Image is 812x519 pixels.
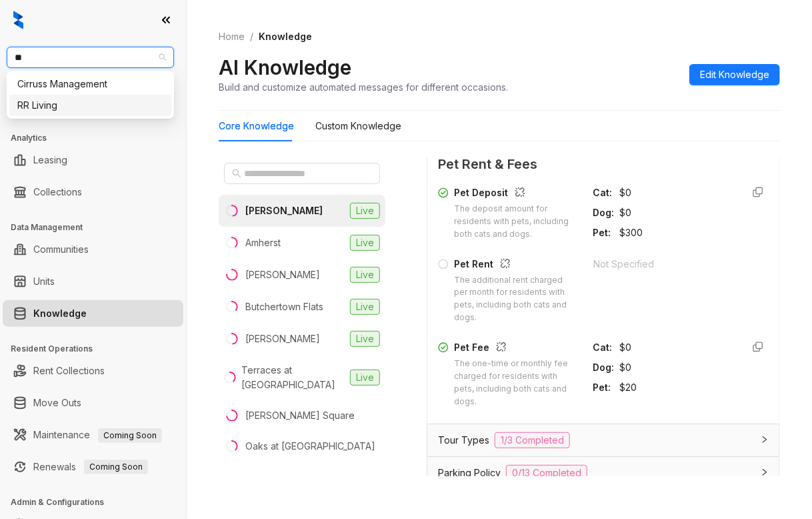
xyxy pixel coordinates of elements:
span: collapsed [761,468,769,476]
div: $300 [619,225,731,240]
li: Leasing [3,147,183,173]
span: search [232,169,241,178]
div: RR Living [9,95,171,116]
div: RR Living [17,98,163,113]
a: Rent Collections [33,358,105,384]
span: Coming Soon [84,460,148,474]
a: Move Outs [33,390,81,416]
li: / [250,29,253,44]
div: Core Knowledge [219,119,294,133]
h2: AI Knowledge [219,55,351,80]
h3: Analytics [11,132,186,144]
div: The deposit amount for residents with pets, including both cats and dogs. [454,203,577,241]
div: Cirruss Management [17,77,163,91]
span: collapsed [761,436,769,444]
div: Butchertown Flats [245,300,323,314]
li: Rent Collections [3,358,183,384]
div: Dog : [593,205,614,220]
div: $0 [619,360,731,375]
button: Edit Knowledge [689,64,780,85]
li: Knowledge [3,300,183,327]
span: 0/13 Completed [506,465,587,481]
span: Coming Soon [98,428,162,443]
div: Custom Knowledge [315,119,401,133]
div: [PERSON_NAME] [245,332,320,346]
div: Oaks at [GEOGRAPHIC_DATA] [245,439,375,454]
a: Collections [33,179,82,205]
div: Parking Policy0/13 Completed [427,457,779,489]
li: Move Outs [3,390,183,416]
div: $0 [619,205,731,220]
a: Units [33,268,55,295]
div: The one-time or monthly fee charged for residents with pets, including both cats and dogs. [454,358,577,408]
div: Not Specified [593,257,733,272]
div: Pet : [593,225,614,240]
div: [PERSON_NAME] [245,268,320,282]
div: [PERSON_NAME] [245,203,323,218]
div: Cat : [593,185,614,200]
a: Knowledge [33,300,87,327]
span: Tour Types [438,433,489,448]
a: Communities [33,236,89,263]
span: Pet Rent & Fees [438,154,769,175]
h3: Admin & Configurations [11,496,186,508]
div: The additional rent charged per month for residents with pets, including both cats and dogs. [454,274,577,324]
span: Live [350,299,380,315]
div: Pet : [593,380,614,395]
span: 1/3 Completed [495,432,570,448]
a: Home [216,29,247,44]
li: Renewals [3,454,183,480]
div: Pet Fee [454,340,577,358]
h3: Resident Operations [11,343,186,355]
li: Maintenance [3,422,183,448]
span: Edit Knowledge [700,67,769,82]
div: $0 [619,340,731,355]
div: [PERSON_NAME] Square [245,408,355,423]
span: Knowledge [259,31,312,42]
li: Leads [3,89,183,116]
div: $20 [619,380,731,395]
span: Live [350,203,380,219]
h3: Data Management [11,221,186,233]
div: Build and customize automated messages for different occasions. [219,80,508,94]
li: Communities [3,236,183,263]
div: Cirruss Management [9,73,171,95]
span: Live [350,370,380,386]
div: Tour Types1/3 Completed [427,424,779,456]
div: $0 [619,185,731,200]
li: Collections [3,179,183,205]
div: Terraces at [GEOGRAPHIC_DATA] [241,363,345,392]
img: logo [13,11,23,29]
div: Dog : [593,360,614,375]
span: Live [350,235,380,251]
div: Pet Rent [454,257,577,274]
div: Amherst [245,235,281,250]
a: RenewalsComing Soon [33,454,148,480]
div: Pet Deposit [454,185,577,203]
span: Live [350,331,380,347]
span: Live [350,267,380,283]
a: Leasing [33,147,67,173]
span: Parking Policy [438,466,501,480]
div: Cat : [593,340,614,355]
li: Units [3,268,183,295]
